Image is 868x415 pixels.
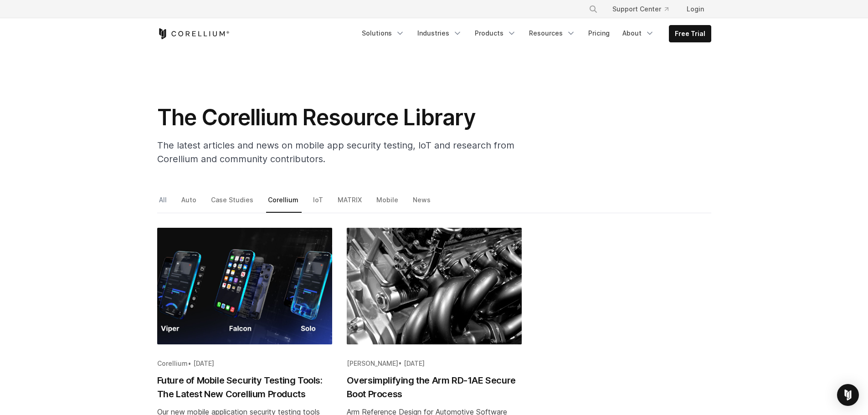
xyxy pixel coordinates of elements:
[347,359,398,367] span: [PERSON_NAME]
[411,194,434,213] a: News
[837,384,859,406] div: Open Intercom Messenger
[180,194,200,213] a: Auto
[583,25,615,41] a: Pricing
[157,228,332,344] img: Future of Mobile Security Testing Tools: The Latest New Corellium Products
[404,359,425,367] span: [DATE]
[157,374,332,401] h2: Future of Mobile Security Testing Tools: The Latest New Corellium Products
[679,1,711,17] a: Login
[193,359,214,367] span: [DATE]
[347,228,522,344] img: Oversimplifying the Arm RD-1AE Secure Boot Process
[157,28,230,39] a: Corellium Home
[524,25,581,41] a: Resources
[375,194,401,213] a: Mobile
[157,140,514,164] span: The latest articles and news on mobile app security testing, IoT and research from Corellium and ...
[347,374,522,401] h2: Oversimplifying the Arm RD-1AE Secure Boot Process
[578,1,711,17] div: Navigation Menu
[157,104,522,131] h1: The Corellium Resource Library
[311,194,326,213] a: IoT
[157,359,188,367] span: Corellium
[356,25,711,42] div: Navigation Menu
[605,1,676,17] a: Support Center
[617,25,660,41] a: About
[157,359,332,368] div: •
[266,194,302,213] a: Corellium
[669,26,711,42] a: Free Trial
[347,359,522,368] div: •
[412,25,467,41] a: Industries
[336,194,365,213] a: MATRIX
[157,194,170,213] a: All
[356,25,410,41] a: Solutions
[585,1,601,17] button: Search
[469,25,522,41] a: Products
[209,194,257,213] a: Case Studies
